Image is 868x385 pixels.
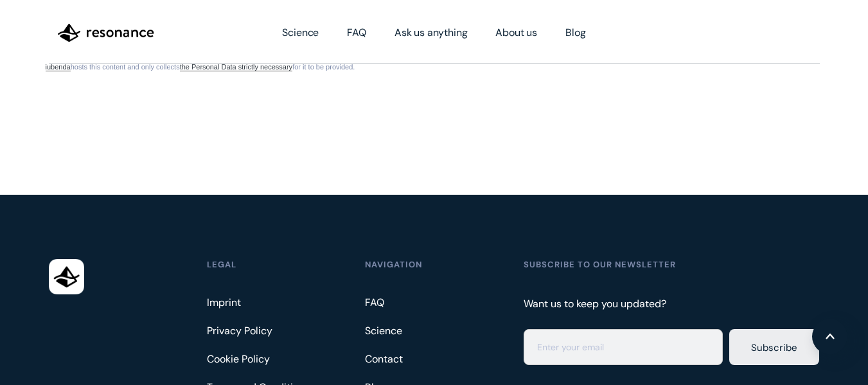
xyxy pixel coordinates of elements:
a: Cookie Policy [207,349,274,370]
a: home [49,13,163,53]
a: Privacy Policy [207,321,276,341]
a: Imprint [207,292,245,313]
a: Contact [365,349,407,370]
a: Science [268,15,333,51]
div: Navigation [365,259,422,271]
a: About us [481,15,551,51]
a: Blog [551,15,599,51]
form: Email Form [524,329,820,365]
input: Enter your email [524,329,723,365]
a: Ask us anything [380,15,482,51]
a: FAQ [333,15,380,51]
p: hosts this content and only collects for it to be provided. [46,61,823,73]
div: SUBSCRIBE TO OUR NEWSLETTER [524,259,676,271]
div: Want us to keep you updated? [524,292,670,316]
a: FAQ [365,292,388,313]
input: Subscribe [729,329,819,365]
a: the Personal Data strictly necessary [180,63,292,71]
a: iubenda [46,63,71,71]
a: Science [365,321,406,341]
div: Legal [207,259,236,271]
